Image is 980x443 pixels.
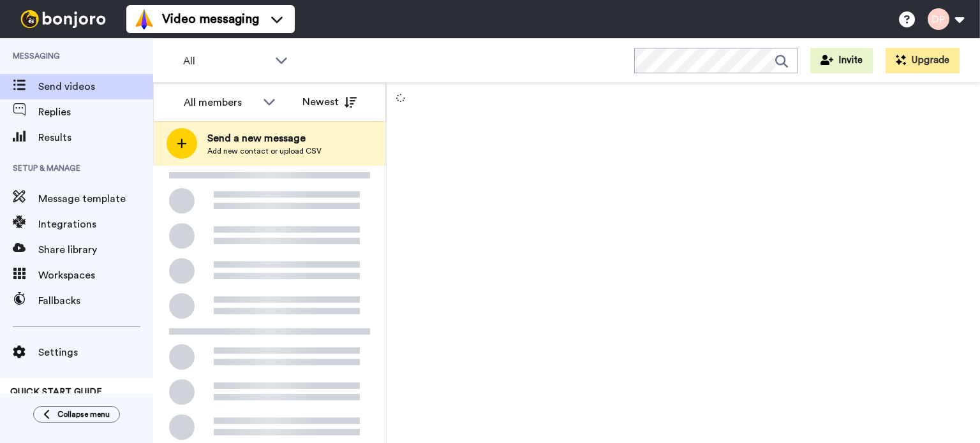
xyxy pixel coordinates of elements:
span: Settings [38,345,153,360]
span: Replies [38,105,153,120]
span: All [183,54,269,69]
span: Video messaging [162,10,259,28]
span: Results [38,130,153,145]
span: Send a new message [207,131,322,146]
button: Newest [293,89,366,115]
span: Message template [38,191,153,207]
div: All members [184,95,256,110]
span: Send videos [38,79,153,94]
button: Collapse menu [33,406,120,423]
span: Share library [38,242,153,258]
span: Collapse menu [57,409,110,419]
span: Add new contact or upload CSV [207,146,322,156]
button: Upgrade [886,48,960,73]
img: bj-logo-header-white.svg [15,10,111,28]
img: vm-color.svg [134,9,154,29]
span: Fallbacks [38,293,153,309]
button: Invite [810,48,873,73]
span: Integrations [38,217,153,232]
span: QUICK START GUIDE [10,388,102,396]
span: Workspaces [38,268,153,283]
